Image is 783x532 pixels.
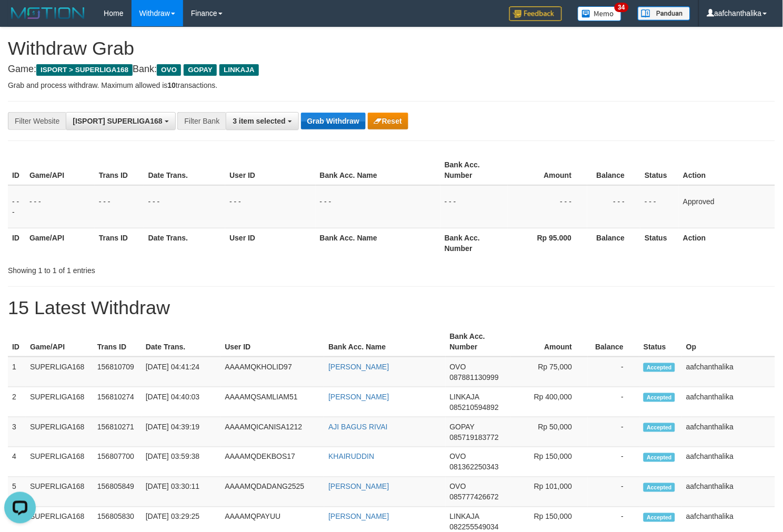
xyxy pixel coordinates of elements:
[177,112,226,130] div: Filter Bank
[511,387,588,417] td: Rp 400,000
[588,327,639,357] th: Balance
[220,477,324,507] td: AAAAMQDADANG2525
[225,155,316,185] th: User ID
[8,155,25,185] th: ID
[450,523,499,531] span: Copy 082255549034 to clipboard
[316,155,440,185] th: Bank Acc. Name
[8,357,26,387] td: 1
[93,447,142,477] td: 156807700
[440,185,508,228] td: - - -
[26,447,93,477] td: SUPERLIGA168
[184,64,217,76] span: GOPAY
[682,387,775,417] td: aafchanthalika
[8,261,318,276] div: Showing 1 to 1 of 1 entries
[644,423,675,432] span: Accepted
[588,417,639,447] td: -
[450,423,475,431] span: GOPAY
[93,477,142,507] td: 156805849
[73,117,162,125] span: [ISPORT] SUPERLIGA168
[644,393,675,402] span: Accepted
[144,155,226,185] th: Date Trans.
[8,5,88,21] img: MOTION_logo.png
[440,228,508,258] th: Bank Acc. Number
[8,185,25,228] td: - - -
[328,423,388,431] a: AJI BAGUS RIVAI
[450,403,499,411] span: Copy 085210594892 to clipboard
[316,185,440,228] td: - - -
[8,64,775,75] h4: Game: Bank:
[679,228,775,258] th: Action
[440,155,508,185] th: Bank Acc. Number
[36,64,133,76] span: ISPORT > SUPERLIGA168
[644,363,675,372] span: Accepted
[328,363,389,371] a: [PERSON_NAME]
[219,64,259,76] span: LINKAJA
[511,327,588,357] th: Amount
[142,447,221,477] td: [DATE] 03:59:38
[640,185,679,228] td: - - -
[511,477,588,507] td: Rp 101,000
[450,513,479,521] span: LINKAJA
[508,185,588,228] td: - - -
[450,463,499,471] span: Copy 081362250343 to clipboard
[142,327,221,357] th: Date Trans.
[328,453,374,461] a: KHAIRUDDIN
[588,447,639,477] td: -
[95,155,144,185] th: Trans ID
[587,228,640,258] th: Balance
[450,453,466,461] span: OVO
[679,155,775,185] th: Action
[368,113,408,129] button: Reset
[587,185,640,228] td: - - -
[682,477,775,507] td: aafchanthalika
[588,477,639,507] td: -
[578,6,622,21] img: Button%20Memo.svg
[450,393,479,401] span: LINKAJA
[26,327,93,357] th: Game/API
[450,433,499,441] span: Copy 085719183772 to clipboard
[511,447,588,477] td: Rp 150,000
[511,417,588,447] td: Rp 50,000
[682,357,775,387] td: aafchanthalika
[508,155,588,185] th: Amount
[142,357,221,387] td: [DATE] 04:41:24
[588,387,639,417] td: -
[679,185,775,228] td: Approved
[220,417,324,447] td: AAAAMQICANISA1212
[316,228,440,258] th: Bank Acc. Name
[509,6,562,21] img: Feedback.jpg
[587,155,640,185] th: Balance
[25,155,95,185] th: Game/API
[588,357,639,387] td: -
[682,417,775,447] td: aafchanthalika
[446,327,511,357] th: Bank Acc. Number
[93,357,142,387] td: 156810709
[225,185,316,228] td: - - -
[328,483,389,491] a: [PERSON_NAME]
[25,185,95,228] td: - - -
[640,155,679,185] th: Status
[157,64,181,76] span: OVO
[142,417,221,447] td: [DATE] 04:39:19
[639,327,682,357] th: Status
[26,387,93,417] td: SUPERLIGA168
[8,477,26,507] td: 5
[8,447,26,477] td: 4
[220,387,324,417] td: AAAAMQSAMLIAM51
[95,228,144,258] th: Trans ID
[328,393,389,401] a: [PERSON_NAME]
[144,228,226,258] th: Date Trans.
[644,453,675,462] span: Accepted
[8,387,26,417] td: 2
[644,513,675,522] span: Accepted
[142,387,221,417] td: [DATE] 04:40:03
[93,387,142,417] td: 156810274
[144,185,226,228] td: - - -
[66,112,175,130] button: [ISPORT] SUPERLIGA168
[26,477,93,507] td: SUPERLIGA168
[450,483,466,491] span: OVO
[8,297,775,318] h1: 15 Latest Withdraw
[93,327,142,357] th: Trans ID
[233,117,285,125] span: 3 item selected
[226,112,298,130] button: 3 item selected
